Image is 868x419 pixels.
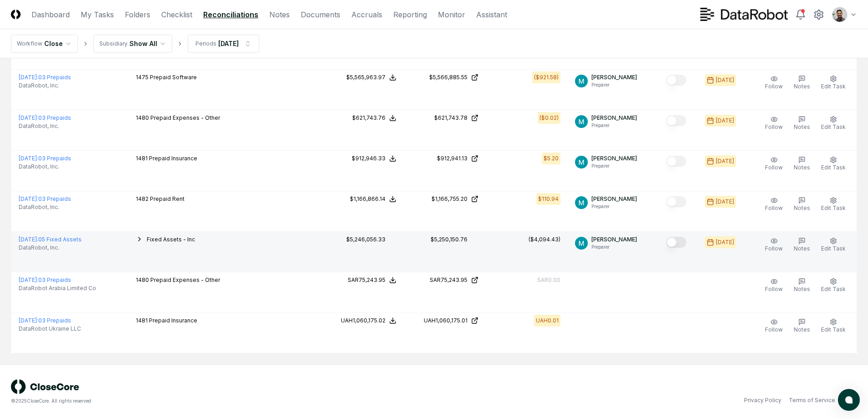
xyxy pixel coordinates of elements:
[19,122,59,130] span: DataRobot, Inc.
[424,317,467,325] div: UAH1,060,175.01
[539,114,559,122] div: ($0.02)
[575,156,588,169] img: ACg8ocIk6UVBSJ1Mh_wKybhGNOx8YD4zQOa2rDZHjRd5UfivBFfoWA=s96-c
[794,164,810,171] span: Notes
[19,236,82,243] a: [DATE]:05 Fixed Assets
[819,317,847,336] button: Edit Task
[765,245,783,252] span: Follow
[136,317,148,324] span: 1481
[792,114,812,133] button: Notes
[352,114,385,122] div: $621,743.76
[575,115,588,128] img: ACg8ocIk6UVBSJ1Mh_wKybhGNOx8YD4zQOa2rDZHjRd5UfivBFfoWA=s96-c
[763,195,785,214] button: Follow
[591,73,637,82] p: [PERSON_NAME]
[269,9,290,20] a: Notes
[819,154,847,174] button: Edit Task
[666,196,686,207] button: Mark complete
[203,9,258,20] a: Reconciliations
[150,74,197,81] span: Prepaid Software
[821,245,846,252] span: Edit Task
[11,398,434,404] div: © 2025 CloseCore. All rights reserved.
[716,76,734,84] div: [DATE]
[19,317,38,324] span: [DATE] :
[591,195,637,203] p: [PERSON_NAME]
[341,317,396,325] button: UAH1,060,175.02
[431,195,467,203] div: $1,166,755.20
[393,9,427,20] a: Reporting
[765,286,783,292] span: Follow
[438,9,465,20] a: Monitor
[821,123,846,130] span: Edit Task
[534,73,559,82] div: ($921.58)
[792,195,812,214] button: Notes
[792,235,812,255] button: Notes
[591,114,637,122] p: [PERSON_NAME]
[411,195,478,203] a: $1,166,755.20
[350,195,396,203] button: $1,166,866.14
[819,195,847,214] button: Edit Task
[346,235,385,244] div: $5,246,056.33
[19,195,38,202] span: [DATE] :
[544,154,559,163] div: $5.20
[821,326,846,333] span: Edit Task
[763,276,785,295] button: Follow
[348,276,385,284] div: SAR75,243.95
[411,317,478,325] a: UAH1,060,175.01
[351,9,382,20] a: Accruals
[591,122,637,129] p: Preparer
[429,73,467,82] div: $5,566,885.55
[794,123,810,130] span: Notes
[591,154,637,163] p: [PERSON_NAME]
[819,114,847,133] button: Edit Task
[19,114,38,121] span: [DATE] :
[763,114,785,133] button: Follow
[149,317,197,324] span: Prepaid Insurance
[19,74,38,81] span: [DATE] :
[591,163,637,169] p: Preparer
[136,195,149,202] span: 1482
[794,204,810,211] span: Notes
[19,163,59,171] span: DataRobot, Inc.
[716,238,734,246] div: [DATE]
[19,317,71,324] a: [DATE]:03 Prepaids
[838,389,860,411] button: atlas-launcher
[819,73,847,92] button: Edit Task
[150,195,185,202] span: Prepaid Rent
[765,164,783,171] span: Follow
[350,195,385,203] div: $1,166,866.14
[819,235,847,255] button: Edit Task
[821,164,846,171] span: Edit Task
[538,195,559,203] div: $110.94
[346,73,396,82] button: $5,565,963.97
[411,276,478,284] a: SAR75,243.95
[575,237,588,250] img: ACg8ocIk6UVBSJ1Mh_wKybhGNOx8YD4zQOa2rDZHjRd5UfivBFfoWA=s96-c
[19,114,71,121] a: [DATE]:03 Prepaids
[352,154,396,163] button: $912,946.33
[792,276,812,295] button: Notes
[19,244,59,252] span: DataRobot, Inc.
[19,82,59,90] span: DataRobot, Inc.
[150,114,220,121] span: Prepaid Expenses - Other
[476,9,507,20] a: Assistant
[19,195,71,202] a: [DATE]:03 Prepaids
[301,9,340,20] a: Documents
[431,235,467,244] div: $5,250,150.76
[792,73,812,92] button: Notes
[11,35,259,53] nav: breadcrumb
[11,379,79,394] img: logo
[666,75,686,86] button: Mark complete
[716,157,734,165] div: [DATE]
[147,235,195,244] button: Fixed Assets - Inc
[352,154,385,163] div: $912,946.33
[591,244,637,250] p: Preparer
[352,114,396,122] button: $621,743.76
[765,204,783,211] span: Follow
[218,39,239,48] div: [DATE]
[195,40,216,48] div: Periods
[19,155,71,162] a: [DATE]:03 Prepaids
[11,10,21,19] img: Logo
[536,317,559,325] div: UAH0.01
[744,396,781,404] a: Privacy Policy
[136,114,149,121] span: 1480
[150,276,220,283] span: Prepaid Expenses - Other
[411,114,478,122] a: $621,743.78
